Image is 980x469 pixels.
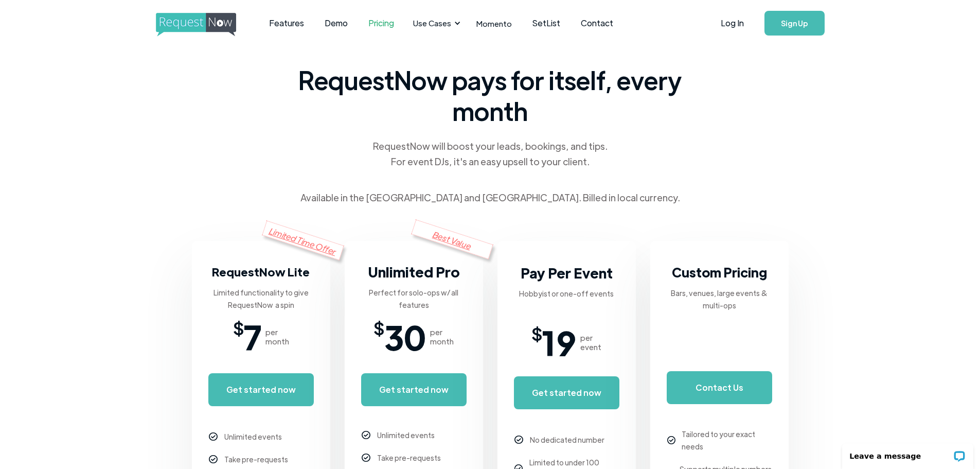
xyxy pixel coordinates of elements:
div: Limited Time Offer [262,220,344,260]
div: Tailored to your exact needs [682,428,772,453]
span: $ [233,321,244,334]
img: checkmark [667,436,675,444]
span: RequestNow pays for itself, every month [295,64,686,126]
div: No dedicated number [530,433,604,446]
a: home [156,13,233,33]
div: Hobbyist or one-off events [519,287,614,300]
strong: Custom Pricing [672,264,767,281]
div: Available in the [GEOGRAPHIC_DATA] and [GEOGRAPHIC_DATA]. Billed in local currency. [300,190,680,205]
a: Momento [466,8,522,39]
a: Contact [571,7,623,39]
span: 19 [542,327,576,358]
span: 7 [244,321,261,352]
a: Get started now [514,376,619,409]
img: checkmark [209,432,218,441]
img: checkmark [209,455,218,464]
div: Use Cases [407,7,464,39]
div: Unlimited events [377,429,435,441]
span: 30 [384,321,426,352]
a: Contact Us [667,371,772,404]
a: Get started now [361,373,467,406]
div: per month [265,327,289,346]
img: checkmark [514,436,523,444]
h3: RequestNow Lite [212,262,310,282]
a: Log In [710,5,754,41]
div: Perfect for solo-ops w/ all features [361,286,467,311]
img: requestnow logo [156,13,255,37]
div: per month [430,327,454,346]
div: Unlimited events [224,430,282,443]
a: Demo [314,7,358,39]
h3: Unlimited Pro [368,262,460,282]
div: Bars, venues, large events & multi-ops [667,287,772,311]
span: $ [531,327,542,339]
div: Limited functionality to give RequestNow a spin [208,286,314,311]
strong: Pay Per Event [521,264,613,282]
div: Take pre-requests [224,453,288,465]
img: checkmark [362,454,370,462]
a: Get started now [208,373,314,406]
div: RequestNow will boost your leads, bookings, and tips. For event DJs, it's an easy upsell to your ... [372,138,609,169]
img: checkmark [362,431,370,440]
a: Sign Up [764,11,825,36]
div: Best Value [411,219,493,259]
iframe: LiveChat chat widget [835,437,980,469]
span: $ [373,321,384,334]
div: Use Cases [413,18,451,29]
a: Pricing [358,7,404,39]
div: per event [580,333,601,352]
a: Features [259,7,314,39]
div: Take pre-requests [377,451,441,464]
a: SetList [522,7,571,39]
